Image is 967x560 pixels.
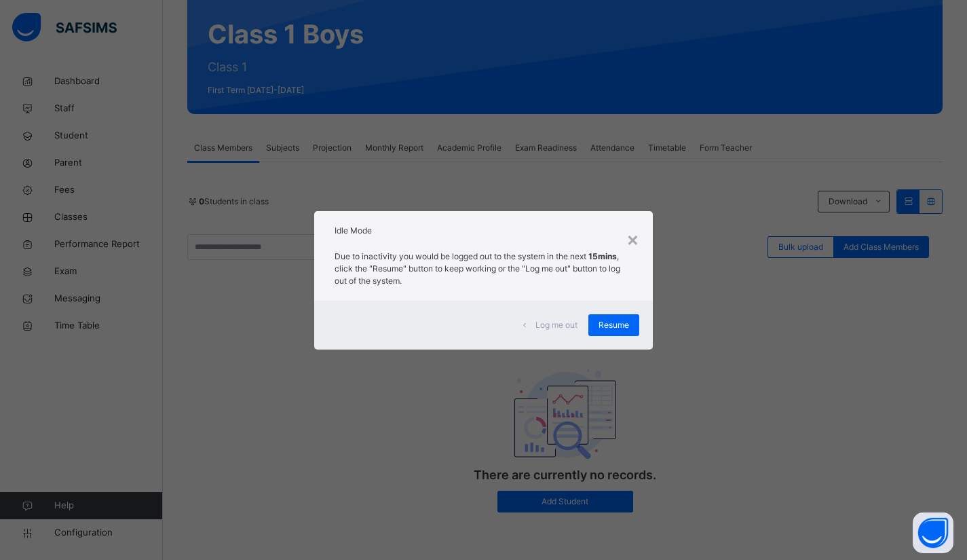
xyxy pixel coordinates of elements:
span: Resume [599,319,629,331]
h2: Idle Mode [335,225,632,237]
button: Open asap [913,512,953,553]
strong: 15mins [588,251,617,261]
p: Due to inactivity you would be logged out to the system in the next , click the "Resume" button t... [335,250,632,287]
span: Log me out [535,319,577,331]
div: × [626,225,639,253]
